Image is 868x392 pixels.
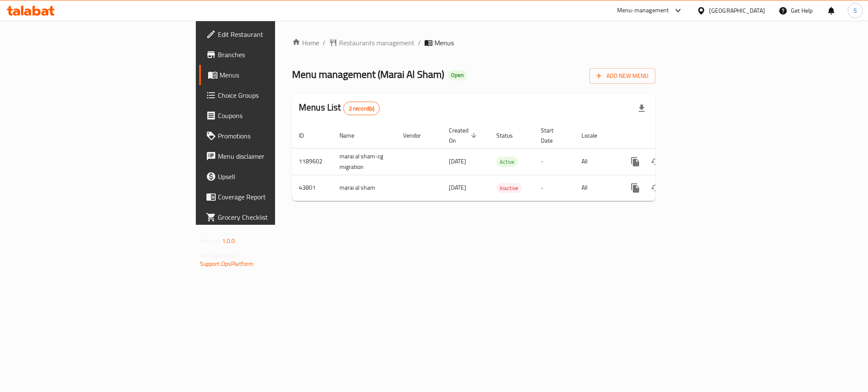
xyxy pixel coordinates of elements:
span: ID [299,130,315,141]
span: Edit Restaurant [218,29,334,39]
span: Start Date [541,125,565,146]
td: - [534,148,575,175]
span: Status [496,130,524,141]
span: [DATE] [449,156,466,167]
h2: Menus List [299,101,380,115]
div: Export file [632,98,652,119]
span: Menus [220,70,334,80]
div: [GEOGRAPHIC_DATA] [709,6,765,15]
span: Upsell [218,171,334,182]
td: marai al sham [333,175,396,201]
a: Grocery Checklist [199,207,341,227]
a: Support.OpsPlatform [200,258,254,269]
a: Restaurants management [329,38,415,48]
a: Menus [199,65,341,85]
span: Menu disclaimer [218,151,334,161]
button: Add New Menu [590,68,655,84]
span: Get support on: [200,250,239,261]
div: Total records count [343,102,380,115]
span: Open [448,72,467,79]
a: Branches [199,44,341,65]
span: Active [496,157,518,167]
a: Edit Restaurant [199,24,341,44]
a: Coupons [199,105,341,126]
span: Restaurants management [339,38,415,48]
li: / [418,38,421,48]
span: 2 record(s) [344,105,380,113]
span: [DATE] [449,182,466,193]
div: Menu-management [617,6,669,16]
span: Name [339,130,365,141]
div: Open [448,70,467,80]
span: Coverage Report [218,192,334,202]
a: Menu disclaimer [199,146,341,166]
span: Created On [449,125,479,146]
span: Inactive [496,183,522,193]
span: Menu management ( Marai Al Sham ) [292,65,444,84]
span: Promotions [218,131,334,141]
span: Add New Menu [596,71,648,81]
td: All [575,148,618,175]
button: more [625,178,645,198]
nav: breadcrumb [292,38,655,48]
span: Branches [218,50,334,60]
span: Grocery Checklist [218,212,334,222]
a: Choice Groups [199,85,341,105]
a: Promotions [199,126,341,146]
span: Vendor [403,130,432,141]
button: Change Status [645,152,666,172]
a: Coverage Report [199,187,341,207]
button: Change Status [645,178,666,198]
td: marai al sham-cg migration [333,148,396,175]
span: Version: [200,235,221,246]
button: more [625,152,645,172]
span: Locale [581,130,608,141]
table: enhanced table [292,123,713,201]
span: Choice Groups [218,90,334,100]
td: All [575,175,618,201]
a: Upsell [199,166,341,187]
span: Coupons [218,110,334,121]
th: Actions [618,123,713,149]
span: Menus [434,38,454,48]
span: 1.0.0 [222,235,235,246]
span: S [854,6,857,15]
td: - [534,175,575,201]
